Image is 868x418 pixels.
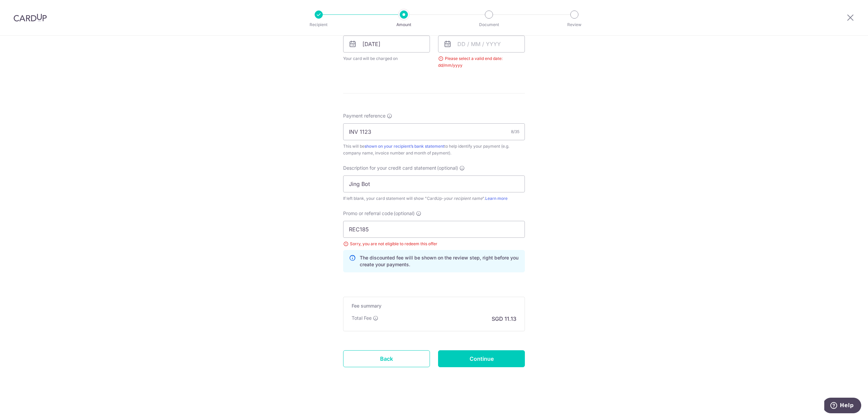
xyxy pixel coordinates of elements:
[394,210,415,217] span: (optional)
[343,36,430,53] input: DD / MM / YYYY
[464,21,514,28] p: Document
[343,55,430,62] span: Your card will be charged on
[438,55,525,69] div: Please select a valid end date: dd/mm/yyyy
[352,302,516,309] h5: Fee summary
[360,254,519,268] p: The discounted fee will be shown on the review step, right before you create your payments.
[364,144,444,149] a: shown on your recipient’s bank statement
[485,196,508,201] a: Learn more
[379,21,429,28] p: Amount
[824,398,861,415] iframe: Opens a widget where you can find more information
[343,143,525,156] div: This will be to help identify your payment (e.g. company name, invoice number and month of payment).
[549,21,599,28] p: Review
[343,350,430,367] a: Back
[343,165,436,171] span: Description for your credit card statement
[438,36,525,53] input: DD / MM / YYYY
[343,210,393,217] span: Promo or referral code
[438,350,525,367] input: Continue
[511,128,519,135] div: 8/35
[343,195,525,202] div: If left blank, your card statement will show "CardUp- ".
[437,165,458,171] span: (optional)
[343,175,525,192] input: Example: Rent
[294,21,344,28] p: Recipient
[14,14,47,22] img: CardUp
[343,241,525,247] div: Sorry, you are not eligible to redeem this offer
[444,196,482,201] i: your recipient name
[343,112,386,119] span: Payment reference
[352,315,372,321] p: Total Fee
[492,315,516,323] p: SGD 11.13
